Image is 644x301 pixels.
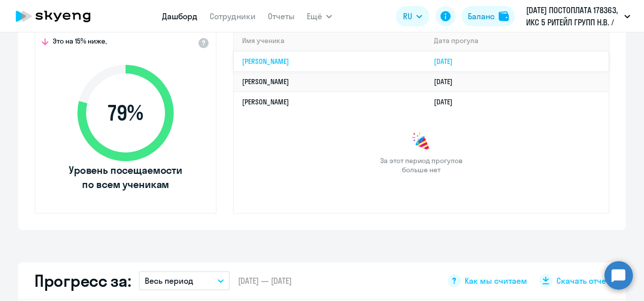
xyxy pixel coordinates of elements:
button: Ещё [307,6,332,26]
th: Имя ученика [234,30,426,51]
span: За этот период прогулов больше нет [379,156,464,174]
a: [PERSON_NAME] [242,57,289,66]
a: [PERSON_NAME] [242,77,289,86]
a: [DATE] [434,97,461,106]
a: Дашборд [162,11,197,21]
p: [DATE] ПОСТОПЛАТА 178363, ИКС 5 РИТЕЙЛ ГРУПП Н.В. / X5 RETAIL GROUP N.V. [526,4,620,28]
th: Дата прогула [426,30,609,51]
span: 79 % [67,101,184,125]
button: RU [396,6,429,26]
a: [DATE] [434,57,461,66]
span: Это на 15% ниже, [53,36,107,49]
button: [DATE] ПОСТОПЛАТА 178363, ИКС 5 РИТЕЙЛ ГРУПП Н.В. / X5 RETAIL GROUP N.V. [521,4,635,28]
span: Уровень посещаемости по всем ученикам [67,163,184,192]
span: [DATE] — [DATE] [238,275,292,286]
p: Весь период [145,275,193,287]
button: Весь период [139,271,230,290]
div: Баланс [468,10,495,22]
a: Сотрудники [210,11,256,21]
img: balance [499,11,509,21]
span: Ещё [307,10,322,22]
a: [PERSON_NAME] [242,97,289,106]
a: Отчеты [268,11,295,21]
a: [DATE] [434,77,461,86]
span: Как мы считаем [465,275,527,286]
span: Скачать отчет [556,275,610,286]
h2: Прогресс за: [34,271,131,291]
img: congrats [411,132,431,152]
button: Балансbalance [462,6,515,26]
span: RU [403,10,412,22]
